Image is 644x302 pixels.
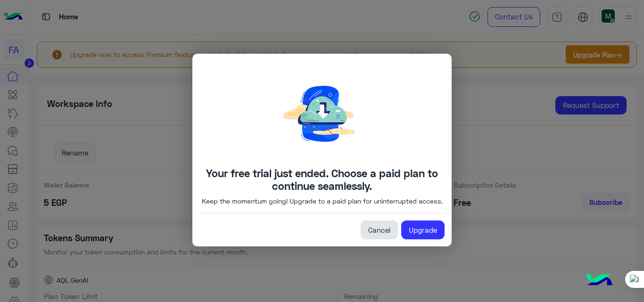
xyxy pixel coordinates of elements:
a: Upgrade [401,220,445,239]
img: hulul-logo.png [583,264,616,297]
h4: Your free trial just ended. Choose a paid plan to continue seamlessly. [199,167,445,192]
a: Cancel [361,220,398,239]
img: Downloading.png [251,61,393,167]
p: Keep the momentum going! Upgrade to a paid plan for uninterrupted access. [202,196,443,206]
